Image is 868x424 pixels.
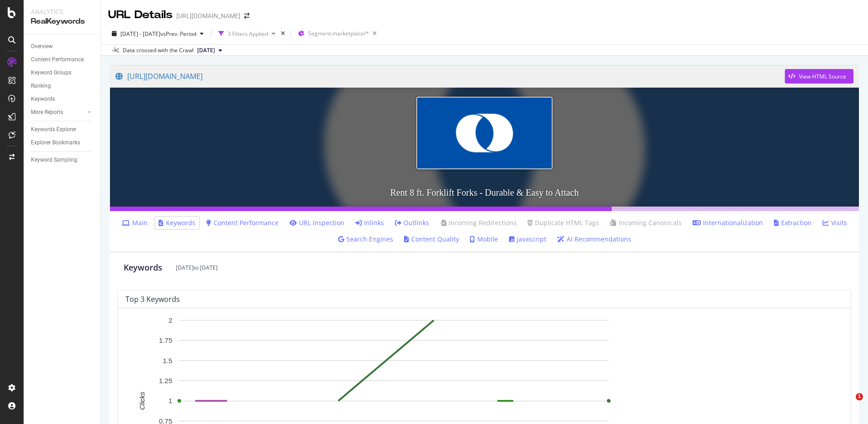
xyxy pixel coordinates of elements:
a: Duplicate HTML Tags [528,218,599,227]
a: Keywords [159,218,195,227]
text: 1 [169,397,172,405]
a: More Reports [31,108,85,117]
div: Content Performance [31,55,84,64]
div: RealKeywords [31,16,93,27]
a: [URL][DOMAIN_NAME] [115,65,785,88]
div: 3 Filters Applied [228,30,268,38]
div: arrow-right-arrow-left [244,13,249,19]
div: More Reports [31,108,63,117]
div: times [279,29,287,38]
a: Internationalization [693,218,763,227]
span: Segment: marketplace/* [308,30,369,37]
a: Extraction [774,218,812,227]
a: Javascript [509,235,546,244]
a: Incoming Canonicals [610,218,682,227]
span: 2025 Aug. 16th [197,46,215,54]
a: Incoming Redirections [440,218,517,227]
div: Keywords [124,262,162,274]
text: 1.25 [159,377,172,385]
a: Keywords Explorer [31,125,94,134]
a: AI Recommendations [557,235,631,244]
a: Mobile [470,235,498,244]
div: [URL][DOMAIN_NAME] [176,11,240,20]
a: Inlinks [355,218,384,227]
span: 1 [856,393,863,400]
div: URL Details [108,7,173,23]
a: Outlinks [395,218,429,227]
a: Keywords [31,94,94,104]
button: 3 Filters Applied [215,26,279,41]
h3: Rent 8 ft. Forklift Forks - Durable & Easy to Attach [110,178,859,207]
a: Ranking [31,81,94,91]
div: Analytics [31,7,93,16]
span: [DATE] - [DATE] [120,30,160,38]
div: Data crossed with the Crawl [123,46,194,54]
div: Keywords [31,94,55,104]
a: Content Quality [404,235,459,244]
button: [DATE] [194,45,226,56]
div: Keyword Groups [31,68,71,78]
div: Overview [31,42,53,51]
div: [DATE] to [DATE] [176,264,218,271]
span: vs Prev. Period [160,30,196,38]
a: Keyword Groups [31,68,94,78]
div: Keywords Explorer [31,125,76,134]
a: Visits [823,218,847,227]
text: 2 [169,316,172,324]
a: Content Performance [206,218,279,227]
a: Search Engines [338,235,393,244]
text: 1.75 [159,337,172,345]
button: View HTML Source [785,69,853,84]
a: Explorer Bookmarks [31,138,94,148]
a: Main [122,218,148,227]
div: Ranking [31,81,51,91]
div: Explorer Bookmarks [31,138,80,148]
iframe: Intercom live chat [837,393,859,415]
a: URL Inspection [289,218,344,227]
a: Overview [31,42,94,51]
a: Content Performance [31,55,94,64]
button: Segment:marketplace/* [294,26,380,41]
img: Rent 8 ft. Forklift Forks - Durable & Easy to Attach [416,97,553,169]
a: Keyword Sampling [31,155,94,165]
div: top 3 keywords [125,295,180,304]
text: Clicks [138,392,146,410]
div: Keyword Sampling [31,155,77,165]
button: [DATE] - [DATE]vsPrev. Period [108,26,207,41]
div: View HTML Source [799,73,846,80]
text: 1.5 [163,357,172,365]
